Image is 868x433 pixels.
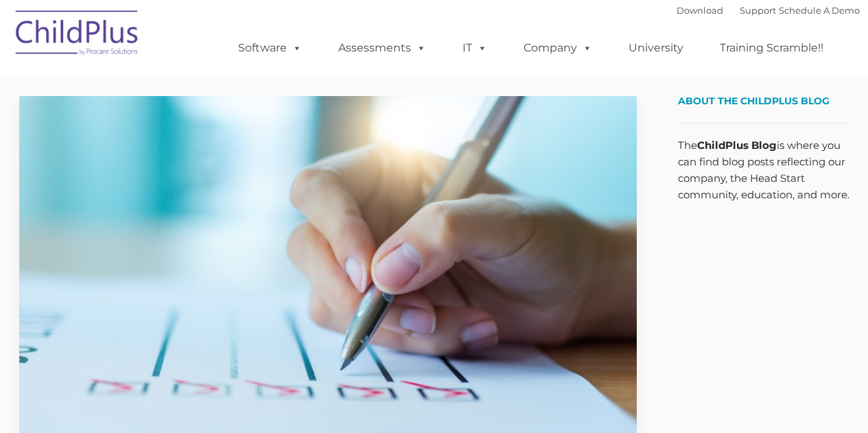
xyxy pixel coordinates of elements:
a: Download [677,5,723,16]
a: Software [224,34,316,62]
a: Support [740,5,776,16]
a: Training Scramble!! [706,34,837,62]
img: ChildPlus by Procare Solutions [9,1,146,69]
a: IT [449,34,501,62]
font: | [677,5,860,16]
strong: ChildPlus Blog [697,139,777,152]
p: The is where you can find blog posts reflecting our company, the Head Start community, education,... [678,137,849,203]
a: Schedule A Demo [779,5,860,16]
a: University [615,34,697,62]
span: About the ChildPlus Blog [678,95,830,107]
a: Company [510,34,606,62]
a: Assessments [325,34,440,62]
